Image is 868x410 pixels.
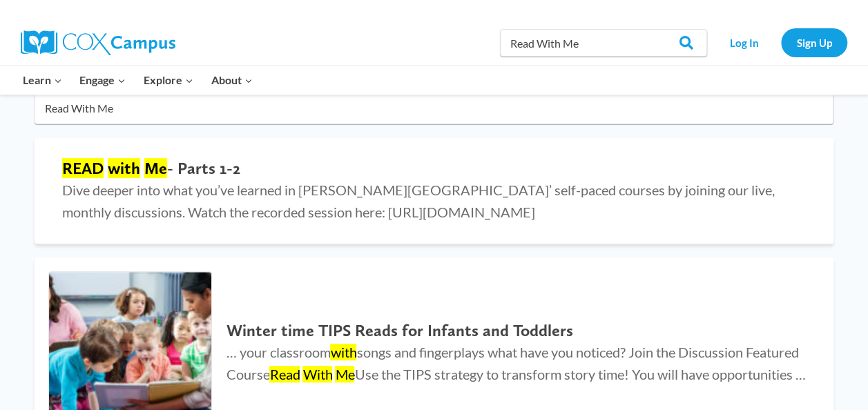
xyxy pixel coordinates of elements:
[500,29,707,57] input: Search Cox Campus
[335,366,354,382] mark: Me
[202,66,262,95] button: Child menu of About
[135,66,202,95] button: Child menu of Explore
[62,159,806,179] h2: - Parts 1-2
[302,366,332,382] mark: With
[14,66,71,95] button: Child menu of Learn
[269,366,300,382] mark: Read
[62,182,775,220] span: Dive deeper into what you’ve learned in [PERSON_NAME][GEOGRAPHIC_DATA]’ self-paced courses by joi...
[71,66,135,95] button: Child menu of Engage
[21,30,175,55] img: Cox Campus
[781,28,847,57] a: Sign Up
[35,138,833,244] a: READ with Me- Parts 1-2 Dive deeper into what you’ve learned in [PERSON_NAME][GEOGRAPHIC_DATA]’ s...
[62,158,104,178] mark: READ
[714,28,847,57] nav: Secondary Navigation
[714,28,774,57] a: Log In
[144,158,167,178] mark: Me
[108,158,140,178] mark: with
[14,66,261,95] nav: Primary Navigation
[35,92,833,124] input: Search for...
[226,344,805,382] span: … your classroom songs and fingerplays what have you noticed? Join the Discussion Featured Course...
[226,321,806,341] h2: Winter time TIPS Reads for Infants and Toddlers
[330,344,356,360] mark: with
